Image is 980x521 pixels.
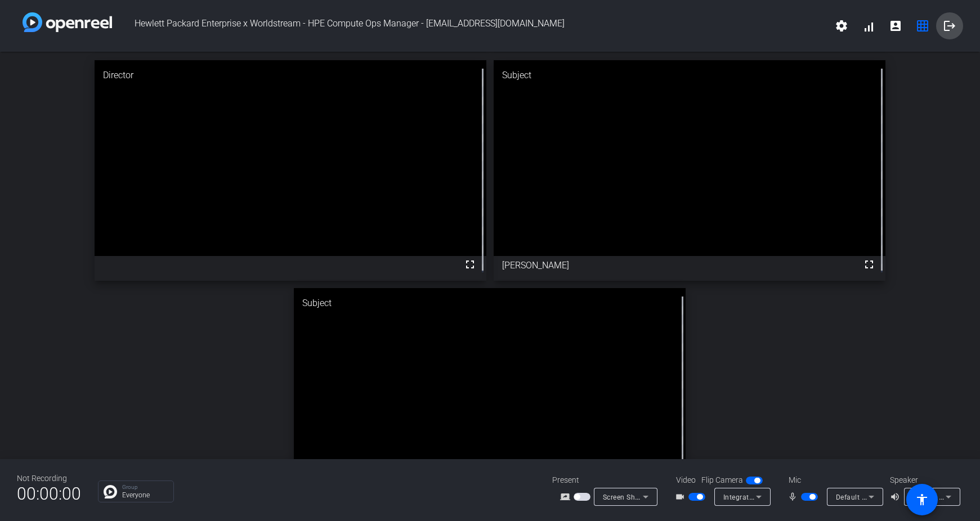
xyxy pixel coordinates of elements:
span: Video [676,474,696,486]
mat-icon: screen_share_outline [560,490,574,504]
div: Speaker [890,474,957,486]
p: Group [122,484,168,490]
mat-icon: grid_on [916,19,929,33]
span: Screen Sharing [603,492,652,501]
mat-icon: fullscreen [463,258,477,271]
span: Integrated Camera (5986:2142) [723,492,828,501]
mat-icon: logout [943,19,956,33]
mat-icon: account_box [889,19,902,33]
div: Subject [494,60,885,91]
div: Subject [294,288,686,318]
p: Everyone [122,492,168,498]
div: Present [552,474,665,486]
mat-icon: mic_none [787,490,801,504]
button: signal_cellular_alt [855,12,882,39]
span: Flip Camera [701,474,743,486]
mat-icon: fullscreen [862,258,876,271]
mat-icon: volume_up [890,490,903,504]
span: 00:00:00 [17,480,81,507]
mat-icon: videocam_outline [675,490,688,504]
mat-icon: accessibility [915,493,929,506]
span: Hewlett Packard Enterprise x Worldstream - HPE Compute Ops Manager - [EMAIL_ADDRESS][DOMAIN_NAME] [112,12,828,39]
div: Mic [777,474,890,486]
img: white-gradient.svg [23,12,112,32]
div: Not Recording [17,473,81,484]
img: Chat Icon [104,485,117,498]
div: Director [95,60,486,91]
mat-icon: settings [835,19,848,33]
